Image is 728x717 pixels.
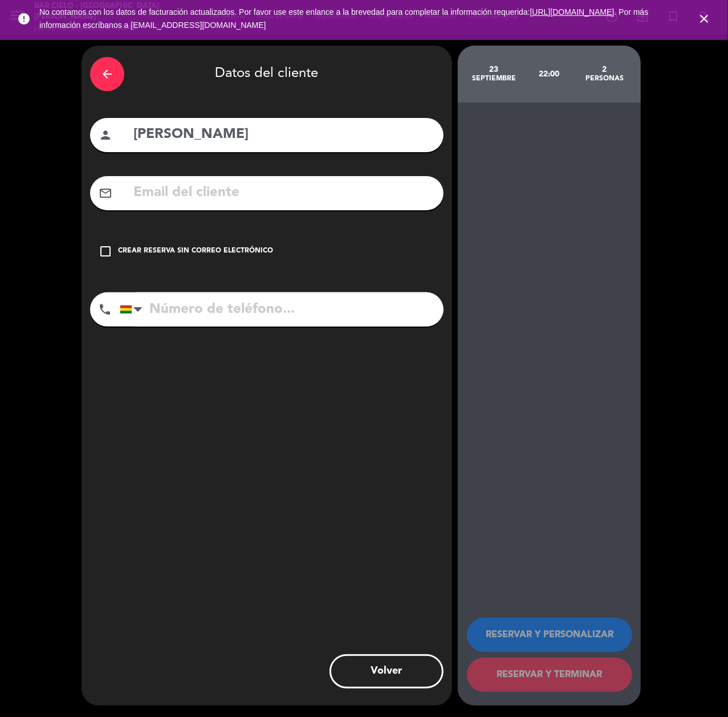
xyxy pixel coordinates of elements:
[467,618,632,652] button: RESERVAR Y PERSONALIZAR
[120,292,444,327] input: Número de teléfono...
[467,658,632,692] button: RESERVAR Y TERMINAR
[118,246,273,257] div: Crear reserva sin correo electrónico
[330,654,444,689] button: Volver
[466,74,522,83] div: septiembre
[99,128,112,142] i: person
[17,12,31,26] i: error
[466,65,522,74] div: 23
[132,123,435,146] input: Nombre del cliente
[120,293,147,326] div: Bolivia: +591
[132,181,435,205] input: Email del cliente
[99,245,112,258] i: check_box_outline_blank
[577,74,632,83] div: personas
[577,65,632,74] div: 2
[98,303,112,316] i: phone
[39,7,648,30] a: . Por más información escríbanos a [EMAIL_ADDRESS][DOMAIN_NAME]
[39,7,648,30] span: No contamos con los datos de facturación actualizados. Por favor use este enlance a la brevedad p...
[697,12,711,26] i: close
[90,54,444,94] div: Datos del cliente
[522,54,577,94] div: 22:00
[99,186,112,200] i: mail_outline
[100,67,114,81] i: arrow_back
[530,7,615,17] a: [URL][DOMAIN_NAME]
